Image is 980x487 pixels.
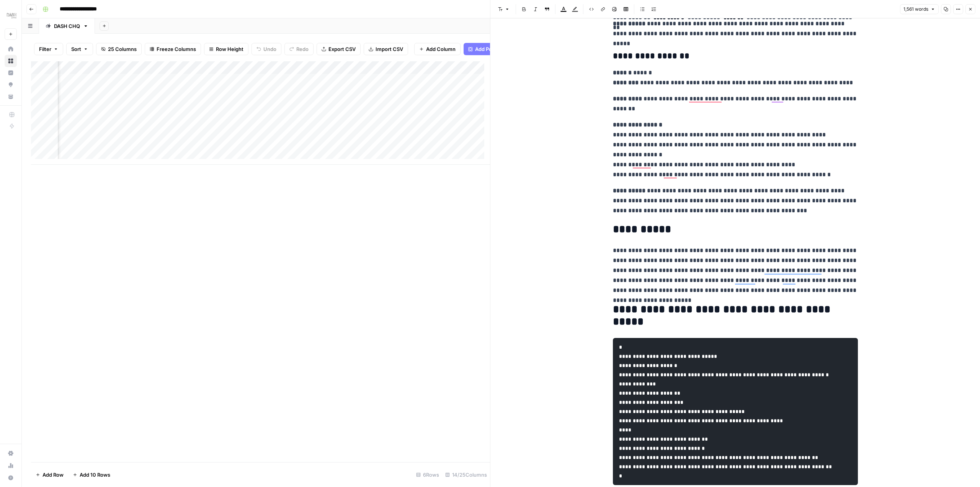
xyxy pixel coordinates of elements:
div: 6 Rows [413,469,442,481]
button: Add Power Agent [464,43,521,55]
button: Workspace: Dash [5,6,17,25]
a: Home [5,43,17,55]
button: Sort [66,43,93,55]
button: Export CSV [317,43,361,55]
button: Filter [34,43,63,55]
a: Browse [5,55,17,67]
span: Sort [71,45,81,53]
span: Add 10 Rows [80,471,110,479]
span: 1,561 words [903,6,928,13]
a: Settings [5,447,17,459]
span: Import CSV [376,45,403,53]
div: 14/25 Columns [442,469,490,481]
button: Add Row [31,469,68,481]
span: Add Row [42,471,64,479]
span: Add Column [426,45,456,53]
button: 1,561 words [900,4,939,14]
div: DASH CHQ [54,22,80,30]
button: Add 10 Rows [68,469,115,481]
button: Redo [284,43,314,55]
span: Freeze Columns [157,45,196,53]
a: Insights [5,67,17,79]
span: Undo [263,45,276,53]
img: Dash Logo [5,9,18,23]
button: Undo [252,43,281,55]
a: Your Data [5,90,17,103]
button: Add Column [414,43,461,55]
a: Opportunities [5,79,17,91]
span: Filter [39,45,51,53]
a: DASH CHQ [39,18,95,34]
span: Redo [296,45,309,53]
span: Add Power Agent [475,45,517,53]
button: Help + Support [5,472,17,484]
span: Export CSV [328,45,356,53]
button: Import CSV [364,43,408,55]
a: Usage [5,459,17,472]
button: Freeze Columns [145,43,201,55]
span: Row Height [216,45,243,53]
button: Row Height [204,43,248,55]
span: 25 Columns [108,45,137,53]
button: 25 Columns [96,43,142,55]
